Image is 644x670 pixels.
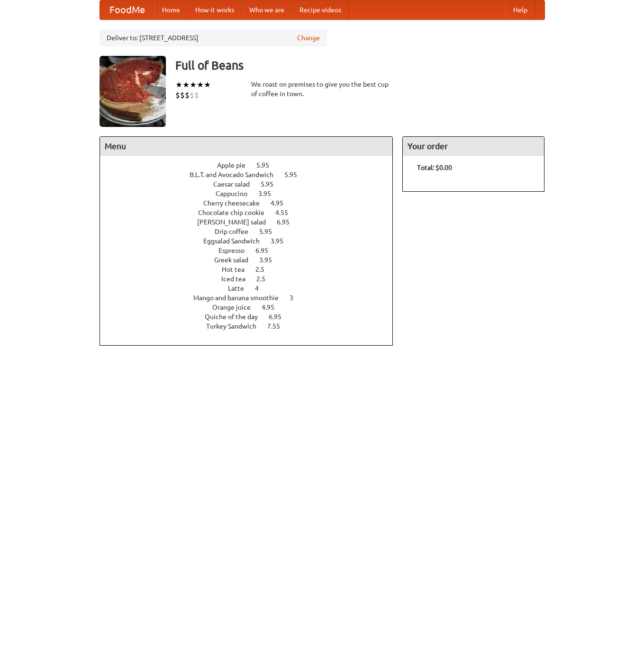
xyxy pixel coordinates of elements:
span: 4.95 [262,304,284,311]
span: Hot tea [222,266,254,273]
div: Deliver to: [STREET_ADDRESS] [100,29,327,46]
li: ★ [204,80,211,90]
span: 4.55 [275,209,298,216]
span: Drip coffee [215,228,258,235]
b: Total: $0.00 [417,164,452,171]
span: 2.5 [256,275,275,283]
span: 4.95 [271,199,293,207]
span: 2.5 [255,266,274,273]
span: Orange juice [212,304,260,311]
span: 5.95 [261,180,283,188]
span: Espresso [218,247,254,254]
span: 3.95 [259,256,281,264]
span: Cappucino [216,190,257,197]
a: Recipe videos [292,0,349,19]
a: Apple pie 5.95 [217,161,287,169]
a: Cappucino 3.95 [216,190,289,197]
a: Turkey Sandwich 7.55 [206,322,298,330]
span: 7.55 [267,322,290,330]
a: Espresso 6.95 [218,247,286,254]
span: 6.95 [269,313,291,321]
h4: Your order [403,137,544,156]
span: 3.95 [258,190,281,197]
a: B.L.T. and Avocado Sandwich 5.95 [190,171,315,179]
span: Eggsalad Sandwich [203,237,269,245]
li: $ [180,90,185,100]
a: Home [154,0,188,19]
img: angular.jpg [100,56,166,127]
li: ★ [182,80,190,90]
a: Help [506,0,535,19]
li: $ [194,90,199,100]
a: Chocolate chip cookie 4.55 [198,209,306,216]
a: [PERSON_NAME] salad 6.95 [197,218,307,226]
a: Change [297,33,320,43]
a: Greek salad 3.95 [214,256,290,264]
li: ★ [190,80,197,90]
li: $ [185,90,190,100]
li: ★ [175,80,182,90]
h3: Full of Beans [175,56,545,75]
span: [PERSON_NAME] salad [197,218,275,226]
a: Caesar salad 5.95 [213,180,291,188]
a: Quiche of the day 6.95 [205,313,299,321]
span: Chocolate chip cookie [198,209,274,216]
span: 3 [290,294,303,302]
a: Drip coffee 5.95 [215,228,290,235]
span: 5.95 [284,171,307,179]
li: $ [175,90,180,100]
span: Cherry cheesecake [203,199,269,207]
a: Eggsalad Sandwich 3.95 [203,237,301,245]
a: Orange juice 4.95 [212,304,292,311]
span: 3.95 [271,237,293,245]
a: Cherry cheesecake 4.95 [203,199,301,207]
a: FoodMe [100,0,154,19]
span: Iced tea [221,275,255,283]
span: 4 [255,285,268,292]
a: Mango and banana smoothie 3 [193,294,311,302]
span: 6.95 [277,218,299,226]
span: Apple pie [217,161,255,169]
a: Who we are [242,0,292,19]
a: How it works [188,0,242,19]
a: Iced tea 2.5 [221,275,283,283]
li: ★ [197,80,204,90]
span: Turkey Sandwich [206,322,266,330]
a: Hot tea 2.5 [222,266,282,273]
div: We roast on premises to give you the best cup of coffee in town. [251,80,393,98]
span: Greek salad [214,256,258,264]
span: Latte [228,285,254,292]
span: Quiche of the day [205,313,267,321]
span: 5.95 [259,228,281,235]
span: 5.95 [256,161,279,169]
span: Mango and banana smoothie [193,294,288,302]
a: Latte 4 [228,285,276,292]
span: Caesar salad [213,180,259,188]
li: $ [190,90,194,100]
h4: Menu [100,137,393,156]
span: B.L.T. and Avocado Sandwich [190,171,283,179]
span: 6.95 [255,247,278,254]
